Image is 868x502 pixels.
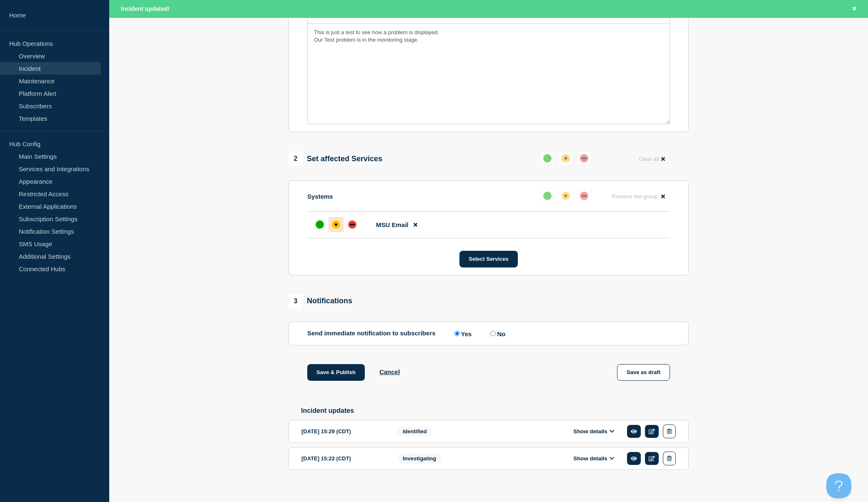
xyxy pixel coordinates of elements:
[490,331,496,336] input: No
[307,330,670,337] div: Send immediate notification to subscribers
[397,427,432,436] span: Identified
[376,221,409,228] span: MSU Email
[562,192,570,200] div: affected
[571,428,617,435] button: Show details
[558,188,573,203] button: affected
[307,193,333,200] p: Systems
[454,331,460,336] input: Yes
[314,29,439,35] span: This is just a test to see how a problem is displayed.
[288,294,303,308] span: 3
[397,454,442,463] span: Investigating
[316,220,324,229] div: up
[308,24,670,124] div: Message
[332,220,340,229] div: affected
[288,152,382,166] div: Set affected Services
[849,4,860,14] button: Close banner
[577,151,592,166] button: down
[543,192,552,200] div: up
[301,407,689,415] h2: Incident updates
[307,364,365,381] button: Save & Publish
[571,455,617,462] button: Show details
[314,37,419,43] span: Our Test problem is in the monitoring stage.
[288,294,352,308] div: Notifications
[543,154,552,162] div: up
[379,368,400,375] button: Cancel
[452,330,472,337] label: Yes
[612,193,657,200] span: Remove the group
[307,330,436,337] p: Send immediate notification to subscribers
[577,188,592,203] button: down
[634,151,670,167] button: Clear all
[348,220,356,229] div: down
[617,364,670,381] button: Save as draft
[459,251,517,267] button: Select Services
[121,5,170,12] span: Incident updated!
[288,152,303,166] span: 2
[580,154,588,162] div: down
[826,473,851,498] iframe: Help Scout Beacon - Open
[301,425,385,438] div: [DATE] 15:29 (CDT)
[607,188,670,205] button: Remove the group
[558,151,573,166] button: affected
[540,188,555,203] button: up
[540,151,555,166] button: up
[580,192,588,200] div: down
[488,330,505,337] label: No
[562,154,570,162] div: affected
[301,452,385,465] div: [DATE] 15:22 (CDT)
